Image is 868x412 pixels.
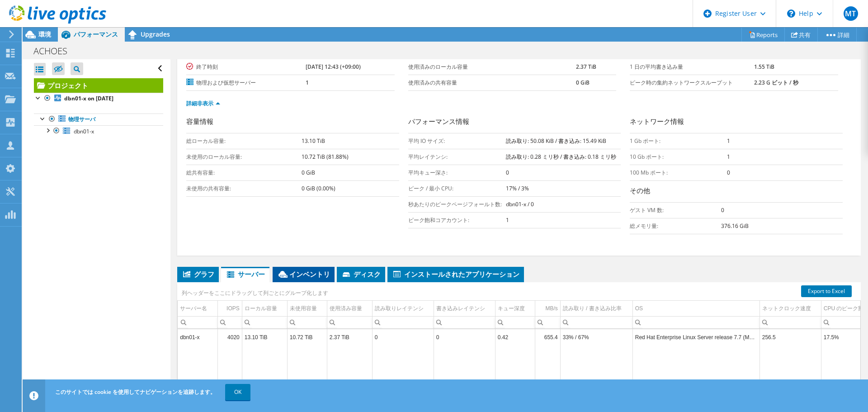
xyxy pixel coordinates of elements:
[727,137,730,145] b: 1
[34,93,163,104] a: dbn01-x on [DATE]
[545,303,557,314] div: MB/s
[535,329,560,345] td: Column MB/s, Value 655.4
[408,62,576,71] label: 使用済みのローカル容量
[630,78,754,87] label: ピーク時の集約ネットワークスループット
[226,270,265,279] span: サーバー
[630,149,727,165] td: 10 Gb ポート:
[408,116,621,128] h3: パフォーマンス情報
[498,303,525,314] div: キュー深度
[630,218,721,234] td: 総メモリ量:
[560,301,632,317] td: 読み取り / 書き込み比率 Column
[34,78,163,93] a: プロジェクト
[535,316,560,328] td: Column MB/s, Filter cell
[186,62,306,71] label: 終了時刻
[341,270,381,279] span: ディスク
[535,301,560,317] td: MB/s Column
[186,165,302,180] td: 総共有容量:
[375,303,424,314] div: 読み取りレイテンシ
[327,329,372,345] td: Column 使用済み容量, Value 2.37 TiB
[506,216,509,224] b: 1
[302,185,335,192] b: 0 GiB (0.00%)
[141,30,170,38] span: Upgrades
[784,28,818,42] a: 共有
[225,384,250,400] a: OK
[434,329,495,345] td: Column 書き込みレイテンシ, Value 0
[245,303,277,314] div: ローカル容量
[29,46,81,56] h1: ACHOES
[290,303,317,314] div: 未使用容量
[560,316,632,328] td: Column 読み取り / 書き込み比率, Filter cell
[635,303,643,314] div: OS
[302,137,325,145] b: 13.10 TiB
[302,169,315,176] b: 0 GiB
[179,287,330,299] div: 列ヘッダーをここにドラッグして列ごとにグループ化します
[55,388,216,396] span: このサイトでは cookie を使用してナビゲーションを追跡します。
[762,303,811,314] div: ネットクロック速度
[242,329,287,345] td: Column ローカル容量, Value 13.10 TiB
[74,30,118,38] span: パフォーマンス
[506,185,529,192] b: 17% / 3%
[759,329,821,345] td: Column ネットクロック速度, Value 256.5
[495,301,535,317] td: キュー深度 Column
[38,30,51,38] span: 環境
[34,125,163,137] a: dbn01-x
[186,133,302,149] td: 総ローカル容量:
[741,28,785,42] a: Reports
[560,329,632,345] td: Column 読み取り / 書き込み比率, Value 33% / 67%
[242,301,287,317] td: ローカル容量 Column
[178,316,217,328] td: Column サーバー名, Filter cell
[64,95,113,102] b: dbn01-x on [DATE]
[844,6,858,21] span: MT
[186,99,220,107] a: 詳細非表示
[754,79,798,86] b: 2.23 G ビット / 秒
[372,316,434,328] td: Column 読み取りレイテンシ, Filter cell
[408,212,506,228] td: ピーク飽和コアカウント:
[721,222,749,230] b: 376.16 GiB
[817,28,857,42] a: 詳細
[186,149,302,165] td: 未使用のローカル容量:
[287,329,327,345] td: Column 未使用容量, Value 10.72 TiB
[186,116,399,128] h3: 容量情報
[787,9,795,18] svg: \n
[759,301,821,317] td: ネットクロック速度 Column
[302,153,349,161] b: 10.72 TiB (81.88%)
[74,128,94,135] span: dbn01-x
[495,329,535,345] td: Column キュー深度, Value 0.42
[392,270,519,279] span: インストールされたアプリケーション
[372,329,434,345] td: Column 読み取りレイテンシ, Value 0
[506,169,509,176] b: 0
[306,63,361,71] b: [DATE] 12:43 (+09:00)
[721,206,724,214] b: 0
[330,303,362,314] div: 使用済み容量
[759,316,821,328] td: Column ネットクロック速度, Filter cell
[727,169,730,176] b: 0
[630,185,843,198] h3: その他
[372,301,434,317] td: 読み取りレイテンシ Column
[186,180,302,196] td: 未使用の共有容量:
[630,202,721,218] td: ゲスト VM 数:
[277,270,330,279] span: インベントリ
[180,303,207,314] div: サーバー名
[434,316,495,328] td: Column 書き込みレイテンシ, Filter cell
[186,78,306,87] label: 物理および仮想サーバー
[506,137,606,145] b: 読み取り: 50.08 KiB / 書き込み: 15.49 KiB
[506,200,534,208] b: dbn01-x / 0
[727,153,730,161] b: 1
[630,133,727,149] td: 1 Gb ポート:
[563,303,622,314] div: 読み取り / 書き込み比率
[495,316,535,328] td: Column キュー深度, Filter cell
[178,301,217,317] td: サーバー名 Column
[408,78,576,87] label: 使用済みの共有容量
[434,301,495,317] td: 書き込みレイテンシ Column
[632,301,759,317] td: OS Column
[242,316,287,328] td: Column ローカル容量, Filter cell
[436,303,485,314] div: 書き込みレイテンシ
[287,316,327,328] td: Column 未使用容量, Filter cell
[506,153,616,161] b: 読み取り: 0.28 ミリ秒 / 書き込み: 0.18 ミリ秒
[226,303,240,314] div: IOPS
[408,149,506,165] td: 平均レイテンシ:
[632,329,759,345] td: Column OS, Value Red Hat Enterprise Linux Server release 7.7 (Maipo)
[576,63,596,71] b: 2.37 TiB
[327,316,372,328] td: Column 使用済み容量, Filter cell
[34,114,163,125] a: 物理サーバ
